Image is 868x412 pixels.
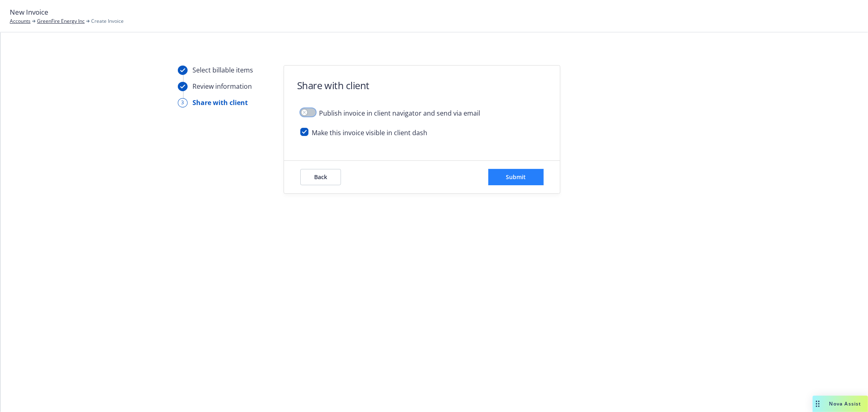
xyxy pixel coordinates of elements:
button: Back [300,169,341,185]
button: Nova Assist [813,396,868,412]
div: Share with client [192,98,248,107]
span: New Invoice [10,7,48,18]
div: Drag to move [813,396,823,412]
h1: Share with client [297,79,370,92]
div: Select billable items [192,65,253,75]
span: Make this invoice visible in client dash [312,128,427,138]
button: Submit [488,169,544,185]
a: GreenFire Energy Inc [37,18,85,25]
span: Nova Assist [829,400,861,407]
span: Back [314,173,327,181]
span: Create Invoice [91,18,124,25]
div: 3 [178,98,188,107]
span: Publish invoice in client navigator and send via email [319,108,480,118]
div: Review information [192,81,252,91]
a: Accounts [10,18,31,25]
span: Submit [506,173,526,181]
